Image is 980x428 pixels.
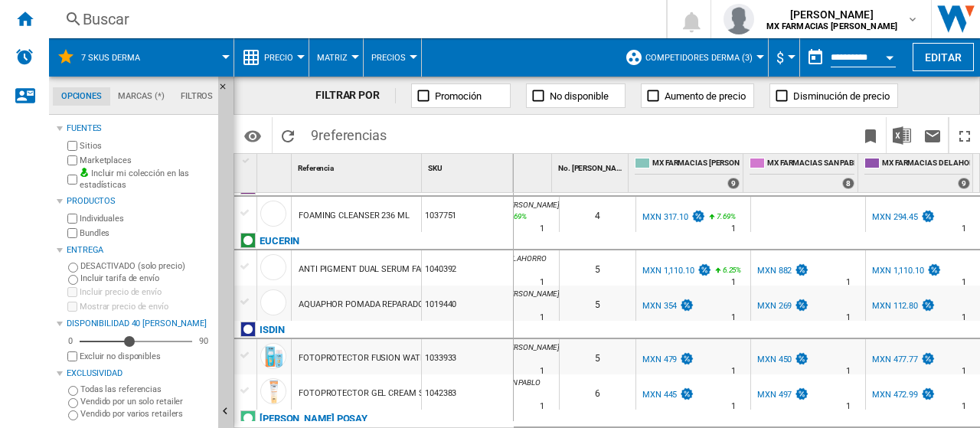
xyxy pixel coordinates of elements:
span: MX FARMACIAS SAN PABLO [451,378,541,387]
span: 7 SKUS DERMA [81,53,140,63]
div: 1019440 [422,286,513,321]
input: Vendido por varios retailers [68,410,78,420]
label: Incluir precio de envío [80,286,212,298]
button: Aumento de precio [641,83,754,108]
input: Incluir tarifa de envío [68,275,78,285]
button: Promoción [411,83,511,108]
button: md-calendar [800,42,831,73]
label: Vendido por un solo retailer [80,396,212,407]
div: Sort None [425,154,513,178]
span: No. [PERSON_NAME] [558,164,629,172]
div: Competidores Derma (3) [625,38,760,77]
button: 7 SKUS DERMA [81,38,155,77]
button: Descargar en Excel [887,117,917,153]
div: Precio [242,38,301,77]
div: MXN 882 [755,263,809,279]
button: Recargar [273,117,303,153]
div: Tiempo de entrega : 1 día [540,364,544,379]
div: FOTOPROTECTOR FUSION WATER SPF50 DAILY 50ML [299,341,504,376]
div: MXN 479 [640,352,694,368]
label: Excluir no disponibles [80,351,212,362]
input: Incluir mi colección en las estadísticas [67,170,77,189]
div: MXN 479 [642,354,677,364]
div: Disponibilidad 40 [PERSON_NAME] [67,318,212,330]
label: Incluir tarifa de envío [80,273,212,284]
span: MX FARMACIAS DEL AHORRO [451,254,547,263]
div: MXN 112.80 [870,299,936,314]
span: Promoción [435,90,482,102]
div: MXN 294.45 [870,210,936,225]
div: MX FARMACIAS [PERSON_NAME] 9 offers sold by MX FARMACIAS BENAVIDES [632,154,743,192]
div: MXN 354 [640,299,694,314]
button: Precio [264,38,301,77]
i: % [506,210,515,228]
div: 90 [195,335,212,347]
label: Incluir mi colección en las estadísticas [80,168,212,191]
div: 5 [560,250,635,286]
div: Tiempo de entrega : 1 día [962,310,966,325]
input: Sitios [67,141,77,151]
div: FILTRAR POR [315,88,396,103]
div: Tiempo de entrega : 1 día [846,275,851,290]
div: Tiempo de entrega : 1 día [846,399,851,414]
label: Marketplaces [80,155,212,166]
span: Matriz [317,53,348,63]
div: Tiempo de entrega : 1 día [731,364,736,379]
div: MXN 477.77 [870,352,936,368]
div: MXN 269 [755,299,809,314]
span: MX FARMACIAS [PERSON_NAME] [652,158,740,171]
button: Ocultar [218,77,237,104]
input: Individuales [67,214,77,224]
img: promotionV3.png [679,299,694,312]
div: Entrega [67,244,212,256]
div: MXN 1,110.10 [872,266,924,276]
div: MXN 472.99 [872,390,918,400]
button: Marcar este reporte [855,117,886,153]
span: Referencia [298,164,334,172]
div: SKU Sort None [425,154,513,178]
div: 1040392 [422,250,513,286]
md-slider: Disponibilidad [80,334,192,349]
label: Todas las referencias [80,384,212,395]
span: 7.69 [717,212,730,221]
div: Tiempo de entrega : 1 día [731,399,736,414]
label: Mostrar precio de envío [80,301,212,312]
div: MXN 497 [757,390,792,400]
input: DESACTIVADO (solo precio) [68,263,78,273]
img: promotionV3.png [794,263,809,276]
input: Mostrar precio de envío [67,302,77,312]
button: Editar [913,43,974,71]
div: 1033933 [422,339,513,374]
div: Tiempo de entrega : 1 día [540,310,544,325]
button: Open calendar [876,41,903,69]
button: Competidores Derma (3) [645,38,760,77]
div: Productos [67,195,212,207]
button: Enviar este reporte por correo electrónico [917,117,948,153]
button: Precios [371,38,413,77]
span: referencias [318,127,387,143]
div: 0 [64,335,77,347]
i: % [715,210,724,228]
button: Matriz [317,38,355,77]
div: Sort None [260,154,291,178]
md-tab-item: Filtros [172,87,221,106]
div: 4 [560,197,635,232]
img: promotionV3.png [794,387,809,400]
div: 1042383 [422,374,513,410]
div: 1037751 [422,197,513,232]
md-tab-item: Opciones [53,87,110,106]
label: Individuales [80,213,212,224]
label: DESACTIVADO (solo precio) [80,260,212,272]
img: promotionV3.png [679,352,694,365]
div: MXN 477.77 [872,354,918,364]
img: alerts-logo.svg [15,47,34,66]
div: Buscar [83,8,626,30]
div: Tiempo de entrega : 1 día [540,275,544,290]
div: 7 SKUS DERMA [57,38,226,77]
div: $ [776,38,792,77]
input: Todas las referencias [68,386,78,396]
div: 8 offers sold by MX FARMACIAS SAN PABLO [842,178,854,189]
md-tab-item: Marcas (*) [110,87,173,106]
span: $ [776,50,784,66]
